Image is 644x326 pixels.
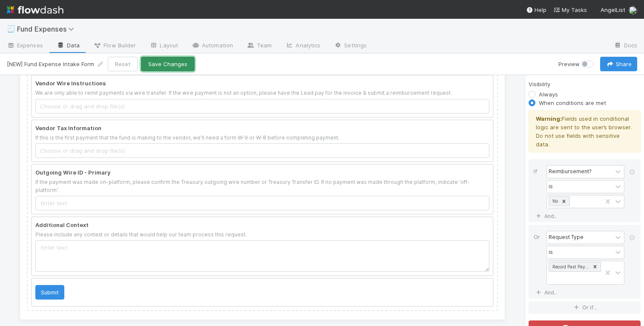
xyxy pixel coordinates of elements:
[629,6,637,15] img: avatar_abca0ba5-4208-44dd-8897-90682736f166.png
[526,6,546,14] div: Help
[553,6,587,14] a: My Tasks
[17,25,78,33] span: Fund Expenses
[536,115,562,122] strong: Warning:
[93,41,136,49] span: Flow Builder
[601,6,625,13] span: AngelList
[327,39,374,53] a: Settings
[529,111,641,152] div: Fields used in conditional logic are sent to the user’s browser. Do not use fields with sensitive...
[7,3,63,17] img: logo-inverted-e16ddd16eac7371096b0.svg
[534,286,561,299] a: And..
[7,25,15,32] span: 🧾
[549,183,553,190] div: is
[7,60,104,68] div: [NEW] Fund Expense Intake Form
[529,80,641,88] div: Visibility
[143,39,185,53] a: Layout
[529,301,641,314] button: Or if...
[240,39,279,53] a: Team
[50,39,86,53] a: Data
[553,6,587,13] span: My Tasks
[108,57,138,71] button: Reset
[141,57,195,71] button: Save Changes
[279,39,327,53] a: Analytics
[86,39,143,53] a: Flow Builder
[549,233,584,241] div: Request Type
[550,262,590,271] div: Record Past Payment
[185,39,240,53] a: Automation
[549,248,553,256] div: is
[7,41,43,49] span: Expenses
[549,168,592,175] div: Reimbursement?
[600,57,637,71] button: Share
[550,197,559,206] div: No
[539,90,558,99] label: Always
[534,210,561,222] a: And..
[539,99,606,107] label: When conditions are met
[534,231,546,286] div: Or
[534,165,546,210] div: If
[607,39,644,53] a: Docs
[558,60,580,68] span: Preview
